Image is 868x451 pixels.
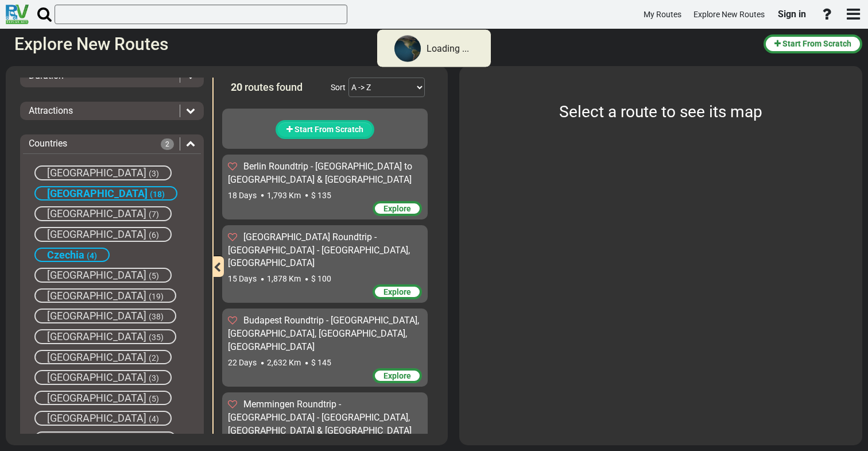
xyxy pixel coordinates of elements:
[149,210,159,219] span: (7)
[331,82,346,93] div: Sort
[778,9,806,20] span: Sign in
[228,358,257,367] span: 22 Days
[693,10,765,19] span: Explore New Routes
[47,207,146,219] span: [GEOGRAPHIC_DATA]
[47,412,146,424] span: [GEOGRAPHIC_DATA]
[29,138,67,149] span: Countries
[34,206,172,221] div: [GEOGRAPHIC_DATA] (7)
[311,274,331,283] span: $ 100
[161,138,174,150] span: 2
[23,105,201,118] div: Attractions
[222,225,428,303] div: [GEOGRAPHIC_DATA] Roundtrip - [GEOGRAPHIC_DATA] - [GEOGRAPHIC_DATA], [GEOGRAPHIC_DATA] 15 Days 1,...
[149,271,159,280] span: (5)
[311,191,331,200] span: $ 135
[47,351,146,363] span: [GEOGRAPHIC_DATA]
[149,373,159,383] span: (3)
[149,333,164,342] span: (35)
[267,191,301,200] span: 1,793 Km
[311,358,331,367] span: $ 145
[228,274,257,283] span: 15 Days
[14,34,755,53] h2: Explore New Routes
[34,431,176,446] div: [GEOGRAPHIC_DATA] (25)
[47,290,146,302] span: [GEOGRAPHIC_DATA]
[688,3,770,26] a: Explore New Routes
[47,330,146,342] span: [GEOGRAPHIC_DATA]
[149,169,159,178] span: (3)
[47,433,146,445] span: [GEOGRAPHIC_DATA]
[782,39,851,48] span: Start From Scratch
[47,228,146,240] span: [GEOGRAPHIC_DATA]
[47,167,146,179] span: [GEOGRAPHIC_DATA]
[150,190,165,199] span: (18)
[149,312,164,321] span: (38)
[427,43,469,56] div: Loading ...
[34,288,176,303] div: [GEOGRAPHIC_DATA] (19)
[222,309,428,387] div: Budapest Roundtrip - [GEOGRAPHIC_DATA], [GEOGRAPHIC_DATA], [GEOGRAPHIC_DATA], [GEOGRAPHIC_DATA] 2...
[149,394,159,403] span: (5)
[34,248,110,263] div: Czechia (4)
[47,249,84,261] span: Czechia
[149,353,159,363] span: (2)
[373,284,422,299] div: Explore
[373,201,422,216] div: Explore
[228,161,412,185] span: Berlin Roundtrip - [GEOGRAPHIC_DATA] to [GEOGRAPHIC_DATA] & [GEOGRAPHIC_DATA]
[559,102,762,121] span: Select a route to see its map
[34,329,176,344] div: [GEOGRAPHIC_DATA] (35)
[228,191,257,200] span: 18 Days
[87,251,97,260] span: (4)
[34,227,172,242] div: [GEOGRAPHIC_DATA] (6)
[149,230,159,240] span: (6)
[34,370,172,385] div: [GEOGRAPHIC_DATA] (3)
[222,155,428,219] div: Berlin Roundtrip - [GEOGRAPHIC_DATA] to [GEOGRAPHIC_DATA] & [GEOGRAPHIC_DATA] 18 Days 1,793 Km $ ...
[245,81,303,93] span: routes found
[47,371,146,383] span: [GEOGRAPHIC_DATA]
[34,411,172,426] div: [GEOGRAPHIC_DATA] (4)
[47,310,146,322] span: [GEOGRAPHIC_DATA]
[23,137,201,151] div: Countries 2
[149,414,159,423] span: (4)
[764,34,862,53] button: Start From Scratch
[34,350,172,365] div: [GEOGRAPHIC_DATA] (2)
[267,358,301,367] span: 2,632 Km
[267,274,301,283] span: 1,878 Km
[231,81,242,93] span: 20
[29,70,64,81] span: Duration
[383,287,411,296] span: Explore
[638,3,687,26] a: My Routes
[383,204,411,213] span: Explore
[383,371,411,380] span: Explore
[29,105,73,116] span: Attractions
[149,292,164,301] span: (19)
[34,186,177,201] div: [GEOGRAPHIC_DATA] (18)
[34,309,176,323] div: [GEOGRAPHIC_DATA] (38)
[6,5,29,24] img: RvPlanetLogo.png
[644,10,681,19] span: My Routes
[373,368,422,383] div: Explore
[276,120,374,139] button: Start From Scratch
[294,125,363,134] span: Start From Scratch
[228,232,410,269] span: [GEOGRAPHIC_DATA] Roundtrip - [GEOGRAPHIC_DATA] - [GEOGRAPHIC_DATA], [GEOGRAPHIC_DATA]
[47,392,146,404] span: [GEOGRAPHIC_DATA]
[34,391,172,406] div: [GEOGRAPHIC_DATA] (5)
[228,399,412,436] span: Memmingen Roundtrip - [GEOGRAPHIC_DATA] - [GEOGRAPHIC_DATA], [GEOGRAPHIC_DATA] & [GEOGRAPHIC_DATA]
[47,269,146,281] span: [GEOGRAPHIC_DATA]
[773,2,811,26] a: Sign in
[47,187,148,199] span: [GEOGRAPHIC_DATA]
[34,165,172,180] div: [GEOGRAPHIC_DATA] (3)
[34,268,172,283] div: [GEOGRAPHIC_DATA] (5)
[228,315,419,352] span: Budapest Roundtrip - [GEOGRAPHIC_DATA], [GEOGRAPHIC_DATA], [GEOGRAPHIC_DATA], [GEOGRAPHIC_DATA]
